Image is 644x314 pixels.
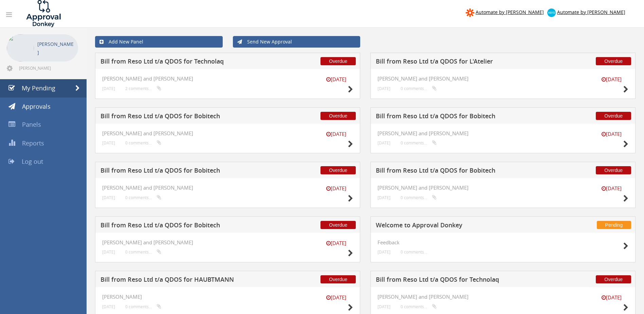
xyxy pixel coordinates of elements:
[319,185,353,192] small: [DATE]
[594,294,628,301] small: [DATE]
[401,249,427,255] small: 0 comments...
[596,57,631,65] span: Overdue
[378,195,390,200] small: [DATE]
[102,185,353,191] h4: [PERSON_NAME] and [PERSON_NAME]
[125,140,161,145] small: 0 comments...
[19,65,77,71] span: [PERSON_NAME][EMAIL_ADDRESS][DOMAIN_NAME]
[102,195,115,200] small: [DATE]
[378,294,628,300] h4: [PERSON_NAME] and [PERSON_NAME]
[378,130,628,136] h4: [PERSON_NAME] and [PERSON_NAME]
[233,36,361,48] a: Send New Approval
[376,222,554,230] h5: Welcome to Approval Donkey
[378,76,628,82] h4: [PERSON_NAME] and [PERSON_NAME]
[320,57,356,65] span: Overdue
[319,130,353,138] small: [DATE]
[596,166,631,174] span: Overdue
[466,8,474,17] img: zapier-logomark.png
[100,113,278,121] h5: Bill from Reso Ltd t/a QDOS for Bobitech
[596,112,631,120] span: Overdue
[95,36,223,48] a: Add New Panel
[594,130,628,138] small: [DATE]
[594,76,628,83] small: [DATE]
[100,58,278,67] h5: Bill from Reso Ltd t/a QDOS for Technolaq
[22,120,41,128] span: Panels
[378,240,628,245] h4: Feedback
[376,276,554,285] h5: Bill from Reso Ltd t/a QDOS for Technolaq
[401,304,437,309] small: 0 comments...
[22,157,43,165] span: Log out
[378,304,390,309] small: [DATE]
[547,8,556,17] img: xero-logo.png
[376,167,554,176] h5: Bill from Reso Ltd t/a QDOS for Bobitech
[597,221,631,229] span: Pending
[596,275,631,283] span: Overdue
[100,276,278,285] h5: Bill from Reso Ltd t/a QDOS for HAUBTMANN
[319,76,353,83] small: [DATE]
[557,9,625,15] span: Automate by [PERSON_NAME]
[102,140,115,145] small: [DATE]
[378,249,390,255] small: [DATE]
[401,195,437,200] small: 0 comments...
[401,140,437,145] small: 0 comments...
[376,113,554,121] h5: Bill from Reso Ltd t/a QDOS for Bobitech
[378,185,628,191] h4: [PERSON_NAME] and [PERSON_NAME]
[102,240,353,245] h4: [PERSON_NAME] and [PERSON_NAME]
[319,240,353,247] small: [DATE]
[37,40,75,57] p: [PERSON_NAME]
[100,222,278,230] h5: Bill from Reso Ltd t/a QDOS for Bobitech
[401,86,437,91] small: 0 comments...
[100,167,278,176] h5: Bill from Reso Ltd t/a QDOS for Bobitech
[22,102,51,110] span: Approvals
[102,130,353,136] h4: [PERSON_NAME] and [PERSON_NAME]
[378,86,390,91] small: [DATE]
[22,84,55,92] span: My Pending
[102,294,353,300] h4: [PERSON_NAME]
[102,304,115,309] small: [DATE]
[378,140,390,145] small: [DATE]
[102,249,115,255] small: [DATE]
[476,9,544,15] span: Automate by [PERSON_NAME]
[594,185,628,192] small: [DATE]
[22,139,44,147] span: Reports
[376,58,554,67] h5: Bill from Reso Ltd t/a QDOS for L'Atelier
[319,294,353,301] small: [DATE]
[125,304,161,309] small: 0 comments...
[320,221,356,229] span: Overdue
[320,275,356,283] span: Overdue
[125,249,161,255] small: 0 comments...
[125,86,161,91] small: 2 comments...
[102,86,115,91] small: [DATE]
[320,166,356,174] span: Overdue
[320,112,356,120] span: Overdue
[102,76,353,82] h4: [PERSON_NAME] and [PERSON_NAME]
[125,195,161,200] small: 0 comments...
